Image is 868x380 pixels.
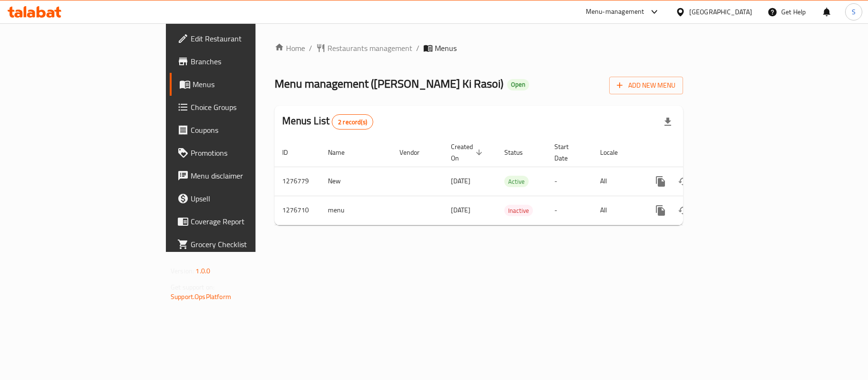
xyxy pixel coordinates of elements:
span: Active [504,176,529,187]
div: Export file [656,110,679,133]
span: Branches [191,56,303,67]
h2: Menus List [282,114,373,130]
span: 1.0.0 [195,265,210,277]
a: Coverage Report [170,210,311,233]
span: S [852,7,856,17]
div: Menu-management [586,6,644,18]
span: Upsell [191,193,303,204]
li: / [416,42,419,54]
span: Get support on: [171,281,214,293]
span: Created On [451,141,485,164]
span: [DATE] [451,175,470,187]
td: - [547,196,592,225]
a: Support.OpsPlatform [171,290,231,303]
button: more [649,170,672,193]
span: Menu management ( [PERSON_NAME] Ki Rasoi ) [275,73,503,94]
a: Coupons [170,119,311,141]
span: Locale [600,147,630,158]
span: Start Date [554,141,581,164]
span: Name [328,147,357,158]
span: Choice Groups [191,101,303,113]
button: Add New Menu [609,77,683,94]
span: Promotions [191,147,303,159]
span: ID [282,147,300,158]
span: Menus [193,79,303,90]
a: Grocery Checklist [170,233,311,256]
a: Branches [170,50,311,73]
td: - [547,167,592,196]
button: Change Status [672,199,695,222]
span: Coupons [191,124,303,136]
a: Upsell [170,187,311,210]
span: Status [504,147,535,158]
span: [DATE] [451,204,470,216]
a: Edit Restaurant [170,27,311,50]
table: enhanced table [275,138,748,225]
span: Grocery Checklist [191,239,303,250]
span: 2 record(s) [332,118,373,127]
span: Open [507,80,529,89]
a: Restaurants management [316,42,412,54]
div: [GEOGRAPHIC_DATA] [689,7,752,17]
a: Menus [170,73,311,96]
span: Inactive [504,205,533,216]
span: Restaurants management [327,42,412,54]
nav: breadcrumb [275,42,683,54]
span: Add New Menu [617,80,675,91]
span: Edit Restaurant [191,33,303,44]
td: All [592,196,642,225]
button: more [649,199,672,222]
button: Change Status [672,170,695,193]
div: Total records count [332,114,373,130]
a: Promotions [170,141,311,164]
a: Menu disclaimer [170,164,311,187]
td: menu [320,196,392,225]
th: Actions [642,138,748,167]
td: All [592,167,642,196]
a: Choice Groups [170,96,311,119]
td: New [320,167,392,196]
span: Menus [435,42,457,54]
span: Coverage Report [191,216,303,227]
span: Vendor [399,147,432,158]
span: Menu disclaimer [191,170,303,181]
span: Version: [171,265,194,277]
